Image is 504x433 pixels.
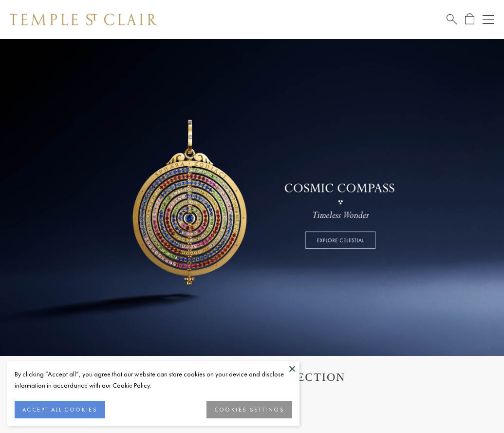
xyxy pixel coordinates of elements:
img: Temple St. Clair [10,14,157,25]
button: Open navigation [483,14,494,25]
a: Search [447,13,457,25]
button: COOKIES SETTINGS [206,401,292,418]
button: ACCEPT ALL COOKIES [15,401,105,418]
a: Open Shopping Bag [465,13,474,25]
div: By clicking “Accept all”, you agree that our website can store cookies on your device and disclos... [15,369,292,391]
